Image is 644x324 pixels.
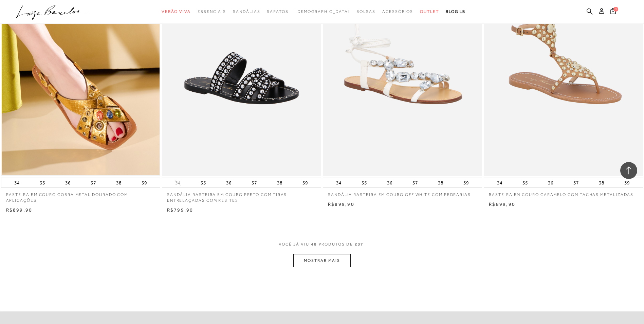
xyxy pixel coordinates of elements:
[6,207,33,213] span: R$899,90
[319,241,353,247] span: PRODUTOS DE
[38,178,47,187] button: 35
[334,178,344,187] button: 34
[495,178,504,187] button: 34
[446,5,465,18] a: BLOG LB
[173,180,183,186] button: 34
[360,178,369,187] button: 35
[356,9,375,14] span: Bolsas
[162,188,321,203] a: SANDÁLIA RASTEIRA EM COURO PRETO COM TIRAS ENTRELAÇADAS COM REBITES
[323,188,482,198] a: SANDÁLIA RASTEIRA EM COURO OFF WHITE COM PEDRARIAS
[162,9,191,14] span: Verão Viva
[546,178,555,187] button: 36
[311,241,317,254] span: 48
[436,178,445,187] button: 38
[420,9,439,14] span: Outlet
[355,241,364,254] span: 237
[597,178,606,187] button: 38
[140,178,149,187] button: 39
[167,207,194,213] span: R$799,90
[114,178,124,187] button: 38
[520,178,530,187] button: 35
[293,254,350,267] button: MOSTRAR MAIS
[89,178,98,187] button: 37
[233,9,260,14] span: Sandálias
[295,9,350,14] span: [DEMOGRAPHIC_DATA]
[198,9,226,14] span: Essenciais
[356,5,375,18] a: categoryNavScreenReaderText
[446,9,465,14] span: BLOG LB
[162,5,191,18] a: categoryNavScreenReaderText
[275,178,284,187] button: 38
[461,178,471,187] button: 39
[279,241,309,247] span: VOCê JÁ VIU
[199,178,208,187] button: 35
[233,5,260,18] a: categoryNavScreenReaderText
[613,7,618,12] span: 1
[267,9,288,14] span: Sapatos
[295,5,350,18] a: noSubCategoriesText
[300,178,310,187] button: 39
[571,178,581,187] button: 37
[489,201,515,207] span: R$899,90
[484,188,643,198] a: RASTEIRA EM COURO CARAMELO COM TACHAS METALIZADAS
[410,178,420,187] button: 37
[63,178,73,187] button: 36
[224,178,234,187] button: 36
[267,5,288,18] a: categoryNavScreenReaderText
[420,5,439,18] a: categoryNavScreenReaderText
[198,5,226,18] a: categoryNavScreenReaderText
[1,188,160,203] a: RASTEIRA EM COURO COBRA METAL DOURADO COM APLICAÇÕES
[382,5,413,18] a: categoryNavScreenReaderText
[382,9,413,14] span: Acessórios
[328,201,354,207] span: R$899,90
[608,7,618,17] button: 1
[12,178,22,187] button: 34
[250,178,259,187] button: 37
[622,178,632,187] button: 39
[385,178,394,187] button: 36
